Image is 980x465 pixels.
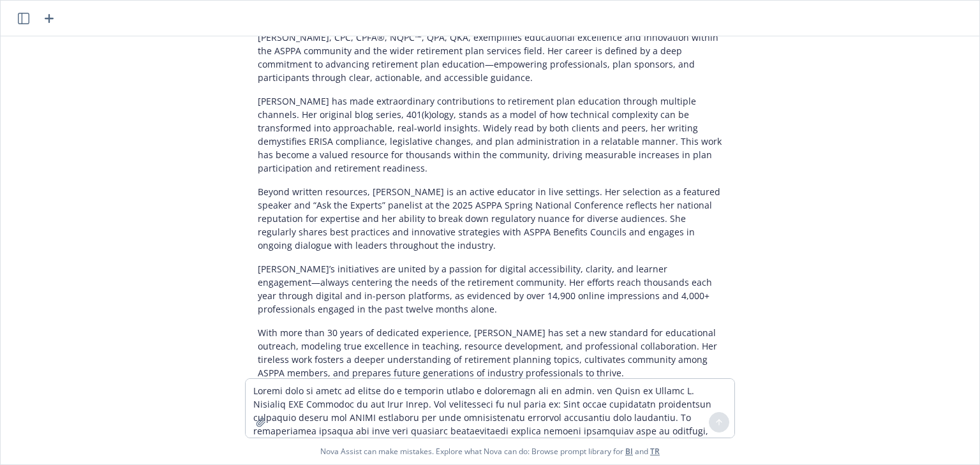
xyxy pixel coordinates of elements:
a: BI [625,446,633,457]
p: [PERSON_NAME] has made extraordinary contributions to retirement plan education through multiple ... [258,94,722,175]
span: Nova Assist can make mistakes. Explore what Nova can do: Browse prompt library for and [6,438,974,464]
p: Beyond written resources, [PERSON_NAME] is an active educator in live settings. Her selection as ... [258,185,722,252]
p: [PERSON_NAME]’s initiatives are united by a passion for digital accessibility, clarity, and learn... [258,262,722,316]
a: TR [650,446,660,457]
p: With more than 30 years of dedicated experience, [PERSON_NAME] has set a new standard for educati... [258,326,722,380]
p: [PERSON_NAME], CPC, CPFA®, NQPC™, QPA, QKA, exemplifies educational excellence and innovation wit... [258,31,722,84]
